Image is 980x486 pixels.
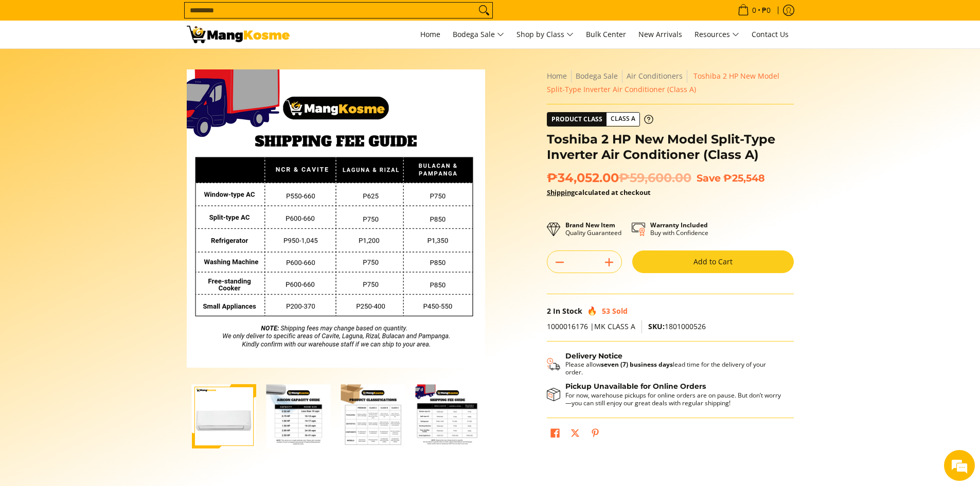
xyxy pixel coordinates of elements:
a: Bodega Sale [576,71,618,81]
span: 1801000526 [648,321,706,331]
strong: Pickup Unavailable for Online Orders [565,382,706,391]
span: 1000016176 |MK CLASS A [547,321,635,331]
span: Resources [694,28,739,41]
button: Add to Cart [632,250,794,273]
p: Buy with Confidence [650,221,708,237]
span: Sold [612,306,628,316]
span: 53 [602,306,610,316]
a: Post on X [568,426,582,443]
p: For now, warehouse pickups for online orders are on pause. But don’t worry—you can still enjoy ou... [565,391,783,407]
a: Product Class Class A [547,112,653,127]
a: Contact Us [746,21,794,48]
strong: Brand New Item [565,221,615,229]
strong: Delivery Notice [565,351,622,361]
span: ₱34,052.00 [547,170,691,186]
button: Add [597,254,621,271]
span: Shop by Class [516,28,574,41]
a: Pin on Pinterest [588,426,602,443]
span: • [735,5,774,16]
span: Contact Us [752,29,789,39]
img: mang-kosme-shipping-fee-guide-infographic [187,69,485,368]
p: Please allow lead time for the delivery of your order. [565,361,783,376]
button: Search [476,3,492,18]
h1: Toshiba 2 HP New Model Split-Type Inverter Air Conditioner (Class A) [547,132,794,163]
nav: Main Menu [300,21,794,48]
span: 0 [751,7,758,14]
a: Air Conditioners [627,71,683,81]
a: Resources [689,21,744,48]
strong: Warranty Included [650,221,708,229]
span: Class A [607,113,639,125]
img: Toshiba 2 HP New Model Split-Type Inverter Air Conditioner (Class A)-3 [341,384,405,448]
span: SKU: [648,321,665,331]
a: Share on Facebook [548,426,562,443]
span: Toshiba 2 HP New Model Split-Type Inverter Air Conditioner (Class A) [547,71,779,94]
nav: Breadcrumbs [547,69,794,96]
span: ₱25,548 [723,172,765,184]
strong: calculated at checkout [547,188,651,197]
span: Bulk Center [586,29,626,39]
span: Product Class [547,113,607,126]
p: Quality Guaranteed [565,221,621,237]
div: Minimize live chat window [169,5,193,30]
img: Toshiba 2 HP New Model Split-Type Inverter Air Conditioner (Class A)-1 [192,384,256,448]
del: ₱59,600.00 [619,170,691,186]
span: Bodega Sale [453,28,504,41]
a: Shop by Class [511,21,579,48]
span: We're online! [60,130,142,233]
div: Chat with us now [54,58,173,71]
strong: seven (7) business days [601,360,673,369]
img: Toshiba 2 HP New Model Split-Type Inverter Air Conditioner (Class A)-2 [266,384,331,448]
span: New Arrivals [638,29,682,39]
a: Home [547,71,567,81]
span: Home [420,29,440,39]
a: Shipping [547,188,575,197]
a: Bulk Center [581,21,631,48]
a: Home [415,21,446,48]
a: New Arrivals [633,21,687,48]
button: Subtract [547,254,572,271]
button: Shipping & Delivery [547,352,783,376]
span: ₱0 [760,7,772,14]
span: 2 [547,306,551,316]
img: mang-kosme-shipping-fee-guide-infographic [416,384,480,448]
span: Save [697,172,721,184]
span: In Stock [553,306,582,316]
img: Toshiba Split-Type Inverter Hi-Wall 2HP Aircon (Class A) l Mang Kosme [187,26,290,43]
textarea: Type your message and hit 'Enter' [5,281,196,317]
a: Bodega Sale [448,21,509,48]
